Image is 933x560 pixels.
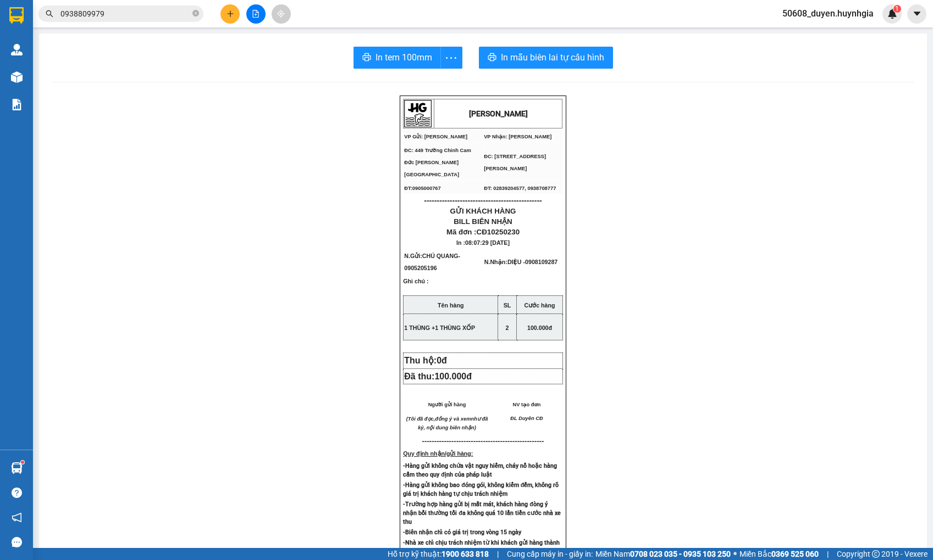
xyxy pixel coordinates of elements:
span: --- [422,437,429,445]
strong: -Hàng gửi không bao đóng gói, không kiểm đếm, không rõ giá trị khách hàng tự chịu trách nhiệm [403,481,559,497]
span: copyright [872,550,880,558]
span: BILL BIÊN NHẬN [454,217,512,226]
span: aim [277,10,285,18]
strong: Quy định nhận/gửi hàng: [403,450,473,457]
button: plus [220,4,240,24]
img: logo-vxr [9,7,24,24]
span: Miền Nam [595,548,731,560]
span: close-circle [192,9,199,19]
span: VP Gửi: [PERSON_NAME] [404,134,467,139]
span: 0đ [437,356,447,365]
span: 1 THÙNG +1 THÙNG XỐP [404,324,475,331]
span: ⚪️ [733,552,737,556]
span: NV tạo đơn [512,402,540,407]
span: VP Nhận: [PERSON_NAME] [484,134,551,139]
span: ĐL Duyên CĐ [510,416,543,421]
span: N.Gửi: [404,253,460,271]
span: | [827,548,829,560]
span: question-circle [12,488,22,498]
span: Người gửi hàng [428,402,466,407]
em: (Tôi đã đọc,đồng ý và xem [406,416,471,422]
span: ĐC: [STREET_ADDRESS][PERSON_NAME] [484,154,546,171]
strong: [PERSON_NAME] [469,109,528,118]
span: 0908109287 [525,259,557,265]
span: printer [362,53,371,63]
button: more [440,47,462,69]
strong: 0369 525 060 [771,550,819,558]
span: In : [456,239,510,246]
strong: -Hàng gửi không chứa vật nguy hiểm, cháy nổ hoặc hàng cấm theo quy định của pháp luật [403,462,557,478]
strong: Cước hàng [525,302,555,309]
button: file-add [246,4,266,24]
strong: SL [504,302,511,309]
span: Miền Bắc [739,548,819,560]
span: 2 [506,324,509,331]
span: 08:07:29 [DATE] [465,239,510,246]
strong: 0708 023 035 - 0935 103 250 [630,550,731,558]
span: plus [227,10,234,18]
span: 100.000đ [434,372,472,381]
img: warehouse-icon [11,44,23,55]
span: more [441,51,462,65]
strong: 1900 633 818 [441,550,489,558]
span: In mẫu biên lai tự cấu hình [501,51,604,64]
sup: 1 [21,461,24,464]
span: message [12,537,22,547]
img: warehouse-icon [11,462,23,474]
button: caret-down [907,4,926,24]
span: Hỗ trợ kỹ thuật: [388,548,489,560]
span: file-add [252,10,260,18]
span: search [46,10,53,18]
img: warehouse-icon [11,71,23,83]
span: Đã thu: [404,372,472,381]
img: icon-new-feature [887,9,897,19]
span: CĐ10250230 [477,228,520,236]
span: Thu hộ: [404,356,451,365]
strong: -Biên nhận chỉ có giá trị trong vòng 15 ngày [403,529,521,536]
span: Ghi chú : [403,278,428,293]
span: caret-down [912,9,922,19]
span: GỬI KHÁCH HÀNG [450,207,516,215]
span: ----------------------------------------------- [429,437,544,445]
span: N.Nhận: [484,259,558,265]
span: DIỆU - [507,259,557,265]
span: 0905205196 [404,265,437,271]
span: 1 [895,5,899,13]
img: solution-icon [11,99,23,110]
span: notification [12,512,22,523]
button: printerIn tem 100mm [354,47,441,69]
span: ---------------------------------------------- [424,196,542,205]
input: Tìm tên, số ĐT hoặc mã đơn [60,8,190,20]
span: ĐC: 449 Trường Chinh Cam Đức [PERSON_NAME][GEOGRAPHIC_DATA] [404,148,471,177]
button: printerIn mẫu biên lai tự cấu hình [479,47,613,69]
span: | [497,548,499,560]
strong: -Trường hợp hàng gửi bị mất mát, khách hàng đòng ý nhận bồi thường tối đa không quá 10 lần tiền c... [403,501,561,525]
img: logo [404,100,432,127]
span: Cung cấp máy in - giấy in: [507,548,593,560]
span: printer [488,53,496,63]
sup: 1 [893,5,901,13]
span: 50608_duyen.huynhgia [774,7,882,20]
strong: Tên hàng [438,302,463,309]
span: Mã đơn : [446,228,520,236]
span: CHÚ QUANG [422,253,459,259]
button: aim [272,4,291,24]
span: ĐT: 02839204577, 0938708777 [484,186,556,191]
span: ĐT:0905000767 [404,186,440,191]
span: In tem 100mm [376,51,432,64]
span: 100.000đ [527,324,552,331]
span: close-circle [192,10,199,16]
